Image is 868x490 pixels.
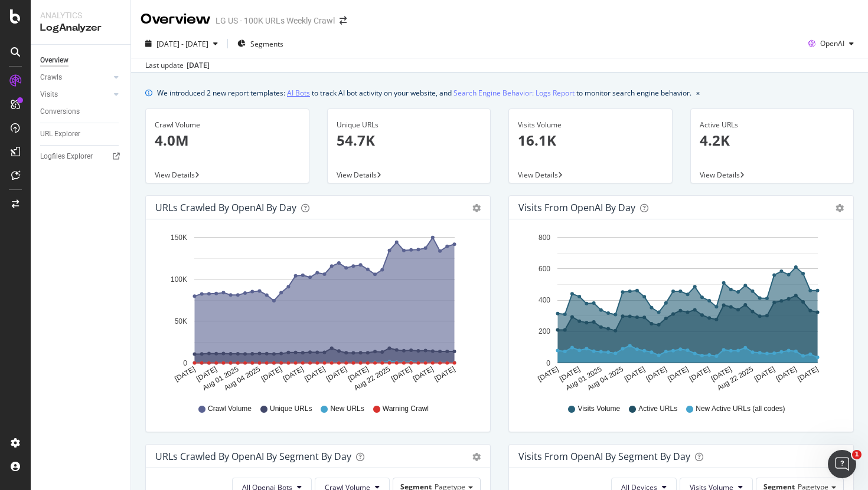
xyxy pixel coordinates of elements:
[208,404,252,414] span: Crawl Volume
[340,17,347,25] div: arrow-right-arrow-left
[156,39,208,49] span: [DATE] - [DATE]
[216,15,335,27] div: LG US - 100K URLs Weekly Crawl
[40,150,122,163] a: Logfiles Explorer
[518,202,635,213] div: Visits from OpenAI by day
[518,170,558,180] span: View Details
[353,365,391,392] text: Aug 22 2025
[472,204,481,212] div: gear
[586,365,625,392] text: Aug 04 2025
[40,71,62,84] div: Crawls
[412,365,435,383] text: [DATE]
[183,359,187,367] text: 0
[337,120,482,130] div: Unique URLs
[40,71,110,84] a: Crawls
[40,88,58,101] div: Visits
[282,365,305,383] text: [DATE]
[171,234,187,242] text: 150K
[155,120,300,130] div: Crawl Volume
[195,365,218,383] text: [DATE]
[145,60,210,71] div: Last update
[390,365,413,383] text: [DATE]
[173,365,197,383] text: [DATE]
[325,365,348,383] text: [DATE]
[40,106,122,118] a: Conversions
[347,365,370,383] text: [DATE]
[558,365,582,383] text: [DATE]
[546,359,550,367] text: 0
[753,365,776,383] text: [DATE]
[828,450,856,478] iframe: Intercom live chat
[287,87,310,99] a: AI Bots
[303,365,327,383] text: [DATE]
[175,317,187,325] text: 50K
[155,229,481,393] svg: A chart.
[638,404,677,414] span: Active URLs
[539,234,550,242] text: 800
[141,9,211,29] div: Overview
[518,120,663,130] div: Visits Volume
[40,88,110,101] a: Visits
[40,9,121,21] div: Analytics
[40,106,80,118] div: Conversions
[577,404,620,414] span: Visits Volume
[171,275,187,284] text: 100K
[383,404,429,414] span: Warning Crawl
[539,328,550,336] text: 200
[852,450,862,459] span: 1
[270,404,312,414] span: Unique URLs
[337,170,377,180] span: View Details
[820,38,844,48] span: OpenAI
[472,453,481,461] div: gear
[696,404,785,414] span: New Active URLs (all codes)
[187,60,210,71] div: [DATE]
[40,128,122,140] a: URL Explorer
[623,365,647,383] text: [DATE]
[40,54,68,67] div: Overview
[141,34,223,53] button: [DATE] - [DATE]
[836,204,844,212] div: gear
[700,130,845,150] p: 4.2K
[233,34,288,53] button: Segments
[337,130,482,150] p: 54.7K
[453,87,575,99] a: Search Engine Behavior: Logs Report
[716,365,755,392] text: Aug 22 2025
[201,365,240,392] text: Aug 01 2025
[518,450,690,462] div: Visits from OpenAI By Segment By Day
[40,128,80,140] div: URL Explorer
[710,365,733,383] text: [DATE]
[40,54,122,67] a: Overview
[804,34,859,53] button: OpenAI
[666,365,690,383] text: [DATE]
[223,365,262,392] text: Aug 04 2025
[688,365,712,383] text: [DATE]
[155,202,296,213] div: URLs Crawled by OpenAI by day
[260,365,283,383] text: [DATE]
[796,365,820,383] text: [DATE]
[700,170,740,180] span: View Details
[775,365,798,383] text: [DATE]
[518,130,663,150] p: 16.1K
[157,87,691,99] div: We introduced 2 new report templates: to track AI bot activity on your website, and to monitor se...
[250,39,283,49] span: Segments
[155,170,195,180] span: View Details
[693,84,703,101] button: close banner
[155,130,300,150] p: 4.0M
[564,365,603,392] text: Aug 01 2025
[539,296,550,304] text: 400
[155,450,351,462] div: URLs Crawled by OpenAI By Segment By Day
[40,21,121,35] div: LogAnalyzer
[700,120,845,130] div: Active URLs
[433,365,456,383] text: [DATE]
[539,265,550,273] text: 600
[536,365,560,383] text: [DATE]
[330,404,364,414] span: New URLs
[40,150,93,163] div: Logfiles Explorer
[145,87,854,99] div: info banner
[645,365,668,383] text: [DATE]
[518,229,844,393] svg: A chart.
